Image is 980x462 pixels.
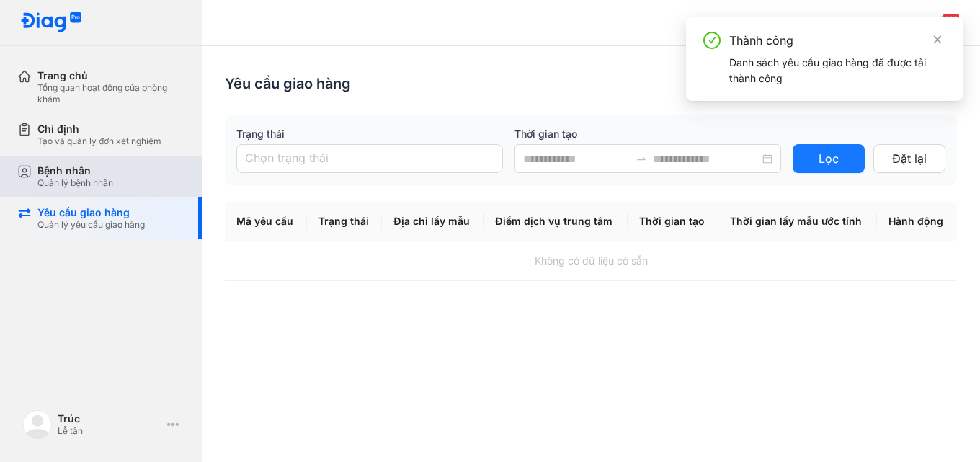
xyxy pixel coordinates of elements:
[307,202,382,241] th: Trạng thái
[819,150,839,168] span: Lọc
[703,32,721,49] span: check-circle
[23,410,52,439] img: logo
[37,69,184,82] div: Trang chủ
[58,425,161,437] div: Lễ tân
[628,202,718,241] th: Thời gian tạo
[873,144,945,173] button: Đặt lại
[37,82,184,105] div: Tổng quan hoạt động của phòng khám
[484,202,628,241] th: Điểm dịch vụ trung tâm
[636,153,647,164] span: swap-right
[932,35,943,45] span: close
[58,412,161,425] div: Trúc
[793,144,865,173] button: Lọc
[20,12,82,34] img: logo
[236,127,503,141] label: Trạng thái
[892,150,927,168] span: Đặt lại
[514,127,781,141] label: Thời gian tạo
[37,123,161,136] div: Chỉ định
[729,32,945,49] div: Thành công
[382,202,484,241] th: Địa chỉ lấy mẫu
[225,241,957,281] td: Không có dữ liệu có sẵn
[225,202,307,241] th: Mã yêu cầu
[636,153,647,164] span: to
[37,206,145,219] div: Yêu cầu giao hàng
[729,55,945,86] div: Danh sách yêu cầu giao hàng đã được tải thành công
[37,136,161,147] div: Tạo và quản lý đơn xét nghiệm
[718,202,877,241] th: Thời gian lấy mẫu ước tính
[943,14,960,24] span: 309
[37,177,113,189] div: Quản lý bệnh nhân
[37,219,145,231] div: Quản lý yêu cầu giao hàng
[877,202,957,241] th: Hành động
[37,164,113,177] div: Bệnh nhân
[225,74,351,94] div: Yêu cầu giao hàng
